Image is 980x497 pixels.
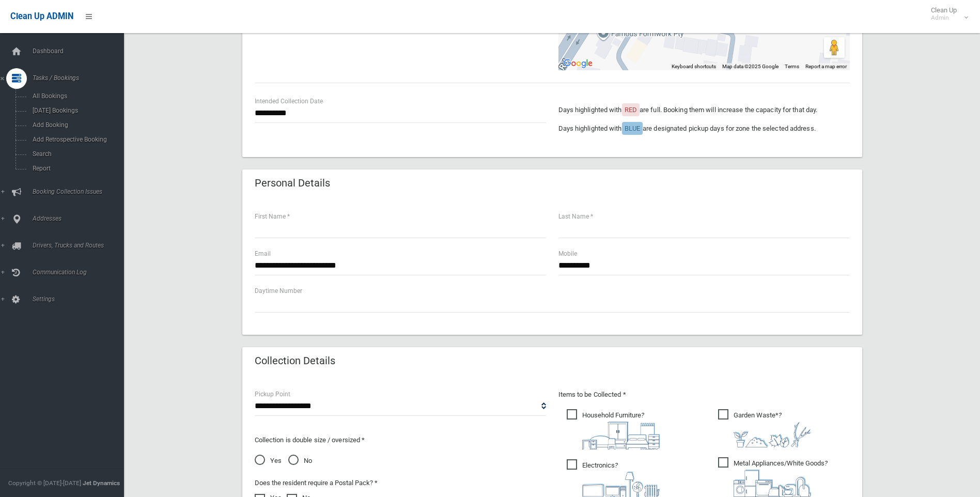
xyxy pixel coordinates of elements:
strong: Jet Dynamics [83,479,120,487]
span: RED [625,106,637,114]
span: Settings [29,296,132,303]
header: Personal Details [242,173,343,193]
span: Report [29,165,123,172]
img: Google [561,57,595,70]
span: No [288,455,312,467]
span: Garden Waste* [718,409,811,447]
p: Days highlighted with are designated pickup days for zone the selected address. [558,122,850,135]
span: BLUE [625,125,640,132]
a: Report a map error [805,64,847,69]
img: 36c1b0289cb1767239cdd3de9e694f19.png [734,470,811,497]
header: Collection Details [242,351,348,371]
span: Clean Up ADMIN [10,11,73,21]
span: Map data ©2025 Google [722,64,779,69]
span: [DATE] Bookings [29,107,123,114]
span: Add Booking [29,121,123,129]
span: Yes [255,455,282,467]
span: All Bookings [29,92,123,100]
span: Communication Log [29,269,132,276]
i: ? [734,411,811,447]
label: Does the resident require a Postal Pack? * [255,477,378,489]
a: Open this area in Google Maps (opens a new window) [561,57,595,70]
span: Booking Collection Issues [29,188,132,195]
a: Terms [785,64,799,69]
small: Admin [931,14,957,22]
span: Dashboard [29,48,132,55]
span: Clean Up [926,6,967,22]
p: Days highlighted with are full. Booking them will increase the capacity for that day. [558,104,850,116]
span: Metal Appliances/White Goods [718,457,828,497]
button: Keyboard shortcuts [672,63,716,70]
span: Household Furniture [567,409,660,449]
p: Collection is double size / oversized * [255,434,546,446]
button: Drag Pegman onto the map to open Street View [824,37,845,58]
span: Copyright © [DATE]-[DATE] [8,479,81,487]
span: Addresses [29,215,132,222]
i: ? [582,411,660,449]
i: ? [734,459,828,497]
span: Drivers, Trucks and Routes [29,242,132,249]
span: Search [29,150,123,158]
img: aa9efdbe659d29b613fca23ba79d85cb.png [582,422,660,449]
span: Tasks / Bookings [29,74,132,82]
p: Items to be Collected * [558,389,850,401]
img: 4fd8a5c772b2c999c83690221e5242e0.png [734,422,811,447]
span: Add Retrospective Booking [29,136,123,143]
